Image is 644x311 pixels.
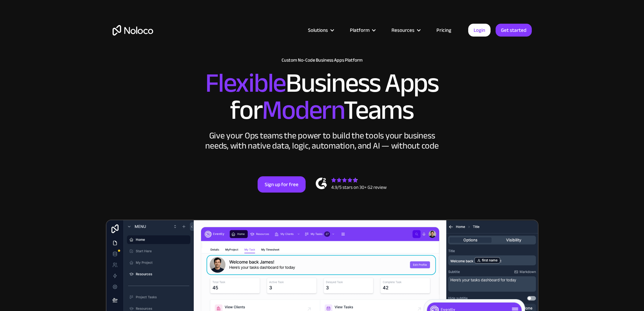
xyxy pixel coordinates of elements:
[113,25,153,36] a: home
[496,24,532,37] a: Get started
[258,176,306,193] a: Sign up for free
[350,26,369,35] div: Platform
[391,26,414,35] div: Resources
[204,131,440,151] div: Give your Ops teams the power to build the tools your business needs, with native data, logic, au...
[468,24,491,37] a: Login
[308,26,328,35] div: Solutions
[113,70,532,124] h2: Business Apps for Teams
[300,26,341,35] div: Solutions
[341,26,383,35] div: Platform
[205,58,286,108] span: Flexible
[383,26,428,35] div: Resources
[262,85,343,135] span: Modern
[428,26,460,35] a: Pricing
